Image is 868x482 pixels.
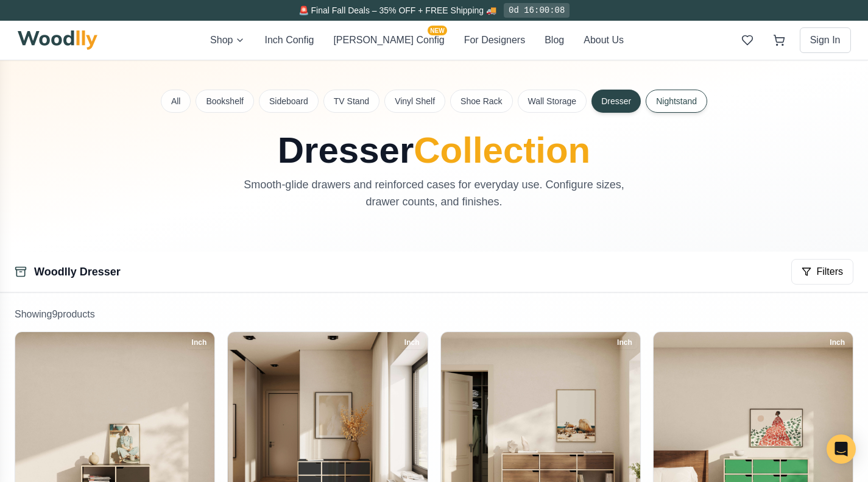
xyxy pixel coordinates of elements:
button: About Us [584,33,624,48]
button: Wall Storage [518,90,587,113]
h1: Dresser [161,132,707,169]
button: Blog [545,33,564,48]
button: [PERSON_NAME] ConfigNEW [333,33,444,48]
button: Dresser [591,90,641,113]
span: NEW [428,26,446,35]
div: Inch [612,336,638,349]
div: Inch [399,336,425,349]
button: TV Stand [323,90,379,113]
p: Showing 9 product s [15,307,853,322]
button: Inch Config [264,33,314,48]
div: Inch [824,336,850,349]
a: Woodlly Dresser [34,266,121,278]
button: Vinyl Shelf [384,90,445,113]
div: Inch [186,336,213,349]
button: Filters [791,259,853,285]
button: Sign In [800,27,851,53]
span: 🚨 Final Fall Deals – 35% OFF + FREE Shipping 🚚 [298,5,496,15]
button: Shop [210,33,245,48]
span: Collection [414,130,590,171]
button: All [161,90,191,113]
button: Nightstand [646,90,707,113]
button: Bookshelf [196,90,253,113]
span: Filters [816,264,843,279]
button: Sideboard [259,90,319,113]
p: Smooth-glide drawers and reinforced cases for everyday use. Configure sizes, drawer counts, and f... [230,176,639,210]
div: 0d 16:00:08 [504,3,570,18]
img: Woodlly [18,30,98,50]
div: Open Intercom Messenger [827,434,856,464]
button: For Designers [464,33,525,48]
button: Shoe Rack [450,90,512,113]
